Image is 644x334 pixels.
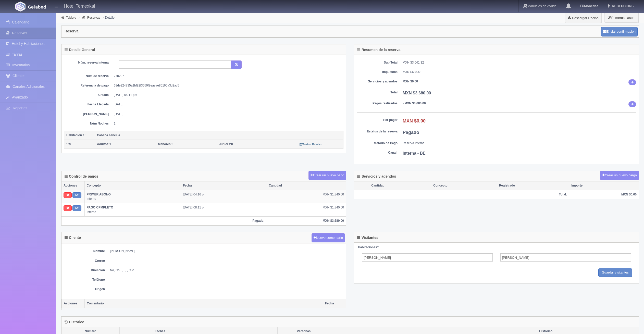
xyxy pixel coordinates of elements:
[114,112,340,116] dd: [DATE]
[64,3,95,9] h4: Hotel Temexkal
[181,190,267,203] td: [DATE] 04:16 pm
[64,259,105,263] dt: Correo
[68,112,109,116] dt: [PERSON_NAME]
[600,171,639,180] button: Crear un nuevo cargo
[114,93,340,97] dd: [DATE] 04:11 pm
[357,175,396,178] h4: Servicios y adendos
[85,299,323,308] th: Comentario
[598,268,633,277] input: Guardar visitantes
[357,48,401,52] h4: Resumen de la reserva
[369,181,431,190] th: Cantidad
[68,83,109,88] dt: Referencia de pago
[65,236,81,240] h4: Cliente
[403,91,431,95] b: MXN $3,680.00
[312,233,345,243] button: Nuevo comentario
[357,236,378,240] h4: Visitantes
[84,190,181,203] td: Interno
[15,2,26,11] img: Getabed
[357,79,398,84] dt: Servicios y adendos
[357,90,398,95] dt: Total
[300,143,322,146] small: Mostrar Detalle
[65,320,84,324] h4: Histórico
[357,60,398,65] dt: Sub Total
[219,142,233,146] span: 0
[61,216,267,225] th: Pagado:
[323,299,346,308] th: Fecha
[431,181,497,190] th: Concepto
[66,16,76,19] a: Tablero
[65,29,79,33] h4: Reserva
[66,133,85,137] b: Habitación 1:
[64,249,105,253] dt: Nombre
[403,70,636,74] dd: MXN $638.68
[357,101,398,106] dt: Pagos realizados
[569,181,639,190] th: Importe
[267,216,346,225] th: MXN $3,680.00
[95,131,343,140] th: Cabaña sencilla
[403,102,426,105] b: - MXN $3,680.00
[87,206,113,209] b: PAGO CPMPLETO
[68,121,109,126] dt: Núm Noches
[611,4,631,8] span: RECEPCION
[565,13,601,23] a: Descargar Recibo
[64,287,105,291] dt: Origen
[357,151,398,155] dt: Canal:
[158,142,173,146] span: 0
[569,190,639,199] th: MXN $0.00
[267,203,346,216] td: MXN $1,840.00
[354,190,569,199] th: Total:
[308,171,346,180] button: Crear un nuevo pago
[28,5,46,9] img: Getabed
[357,141,398,145] dt: Método de Pago
[68,60,109,65] dt: Núm. reserva interna
[114,121,340,126] dd: 1
[102,15,116,20] li: Detalle
[84,181,181,190] th: Concepto
[403,141,636,145] dd: Reserva Interna
[64,268,105,273] dt: Dirección
[403,60,636,65] dd: MXN $3,041.32
[362,253,493,262] input: Nombre del Adulto
[604,13,638,23] button: Primeros pasos
[110,268,343,273] dd: No, Col. , , , , C.P.
[66,143,71,146] small: 103
[403,151,426,155] b: Interna - BE
[403,130,419,135] b: Pagado
[300,142,322,146] a: Mostrar Detalle
[357,70,398,74] dt: Impuestos
[497,181,569,190] th: Registrado
[114,74,340,78] dd: 270297
[219,142,231,146] strong: Juniors:
[97,142,111,146] span: 1
[62,299,85,308] th: Acciones
[87,16,100,19] a: Reservas
[580,4,598,8] b: Monedas
[181,181,267,190] th: Fecha
[358,245,635,250] div: 1
[114,102,340,107] dd: [DATE]
[601,27,638,36] button: Enviar confirmación
[358,245,378,249] strong: Habitaciones:
[357,118,398,122] dt: Por pagar
[267,181,346,190] th: Cantidad
[110,249,343,253] dd: [PERSON_NAME]
[68,93,109,97] dt: Creada
[64,278,105,282] dt: Teléfono
[181,203,267,216] td: [DATE] 08:11 pm
[61,181,84,190] th: Acciones
[403,80,418,83] b: MXN $0.00
[68,102,109,107] dt: Fecha Llegada
[114,83,340,88] dd: 68de924735a1bf92f3659f9eaeae86160a3d2ac5
[158,142,171,146] strong: Menores:
[403,118,426,123] b: MXN $0.00
[357,129,398,134] dt: Estatus de la reserva
[68,74,109,78] dt: Núm de reserva
[97,142,109,146] strong: Adultos:
[65,175,98,178] h4: Control de pagos
[65,48,95,52] h4: Detalle General
[87,193,111,196] b: PRIMER ABONO
[267,190,346,203] td: MXN $1,840.00
[84,203,181,216] td: Interno
[500,253,631,262] input: Apellidos del Adulto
